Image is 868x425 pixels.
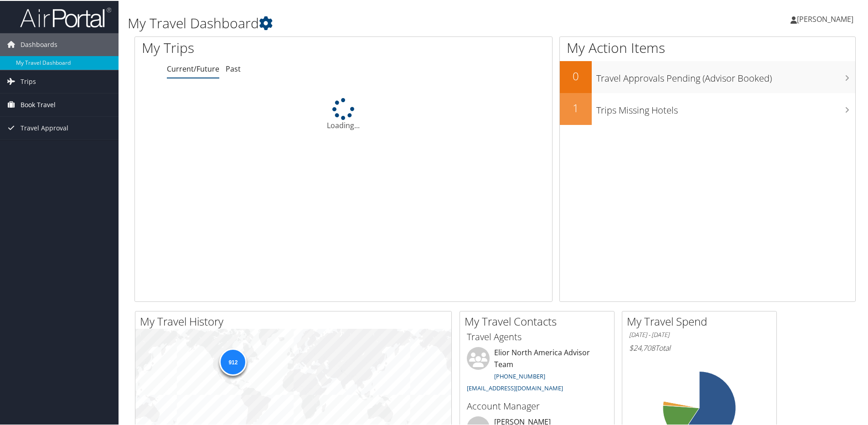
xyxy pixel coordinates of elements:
[560,99,592,115] h2: 1
[21,32,57,55] span: Dashboards
[560,37,855,57] h1: My Action Items
[560,67,592,83] h2: 0
[467,399,607,412] h3: Account Manager
[21,93,56,115] span: Book Travel
[21,69,36,92] span: Trips
[226,63,241,73] a: Past
[560,60,855,92] a: 0Travel Approvals Pending (Advisor Booked)
[797,13,853,23] span: [PERSON_NAME]
[790,5,863,32] a: [PERSON_NAME]
[21,116,68,139] span: Travel Approval
[20,6,111,27] img: airportal-logo.png
[467,330,607,342] h3: Travel Agents
[467,383,563,391] a: [EMAIL_ADDRESS][DOMAIN_NAME]
[629,342,655,352] span: $24,708
[140,313,451,328] h2: My Travel History
[596,98,855,116] h3: Trips Missing Hotels
[167,63,219,73] a: Current/Future
[142,37,372,57] h1: My Trips
[627,313,776,328] h2: My Travel Spend
[462,346,612,395] li: Elior North America Advisor Team
[219,347,247,375] div: 912
[465,313,614,328] h2: My Travel Contacts
[135,97,552,130] div: Loading...
[596,67,855,84] h3: Travel Approvals Pending (Advisor Booked)
[629,342,770,352] h6: Total
[560,92,855,124] a: 1Trips Missing Hotels
[629,330,770,338] h6: [DATE] - [DATE]
[494,371,545,379] a: [PHONE_NUMBER]
[128,13,618,32] h1: My Travel Dashboard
